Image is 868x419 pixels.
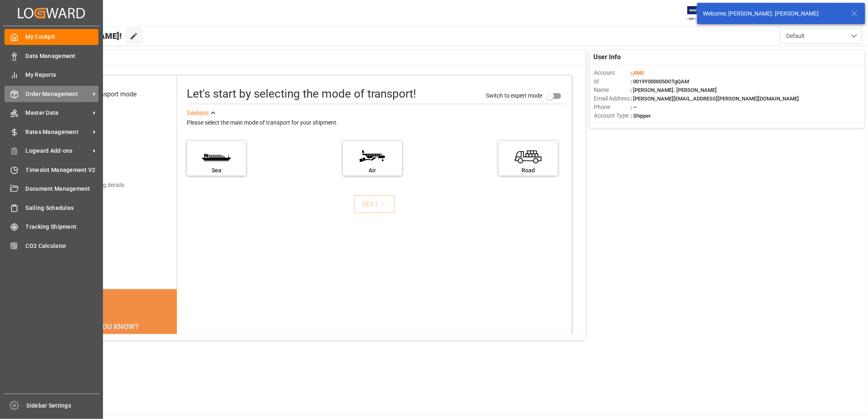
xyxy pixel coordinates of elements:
[187,85,416,103] div: Let's start by selecting the mode of transport!
[34,28,122,44] span: Hello [PERSON_NAME]!
[594,52,621,62] span: User Info
[631,113,651,119] span: : Shipper
[4,29,98,45] a: My Cockpit
[631,87,717,93] span: : [PERSON_NAME]. [PERSON_NAME]
[191,166,242,175] div: Sea
[26,166,99,174] span: Timeslot Management V2
[594,94,631,103] span: Email Address
[594,103,631,111] span: Phone
[631,78,689,85] span: : 0019Y0000050OTgQAM
[631,96,799,102] span: : [PERSON_NAME][EMAIL_ADDRESS][PERSON_NAME][DOMAIN_NAME]
[486,92,542,99] span: Switch to expert mode
[73,181,124,189] div: Add shipping details
[4,67,98,83] a: My Reports
[631,70,644,76] span: :
[73,89,136,99] div: Select transport mode
[26,109,90,117] span: Master Data
[26,71,99,79] span: My Reports
[187,118,566,128] div: Please select the main mode of transport for your shipment.
[27,401,100,410] span: Sidebar Settings
[4,162,98,178] a: Timeslot Management V2
[780,28,862,44] button: open menu
[362,199,387,209] div: NEXT
[46,318,177,335] div: DID YOU KNOW?
[26,223,99,231] span: Tracking Shipment
[26,204,99,212] span: Sailing Schedules
[347,166,398,175] div: Air
[594,86,631,94] span: Name
[703,9,843,18] div: Welcome, [PERSON_NAME]. [PERSON_NAME]
[354,195,395,213] button: NEXT
[503,166,554,175] div: Road
[26,128,90,136] span: Rates Management
[687,6,716,20] img: Exertis%20JAM%20-%20Email%20Logo.jpg_1722504956.jpg
[631,104,637,110] span: : —
[632,70,644,76] span: JIMS
[187,108,209,118] div: See less
[594,69,631,77] span: Account
[4,200,98,216] a: Sailing Schedules
[4,48,98,64] a: Data Management
[4,181,98,197] a: Document Management
[594,77,631,86] span: Id
[594,111,631,120] span: Account Type
[26,90,90,98] span: Order Management
[4,219,98,235] a: Tracking Shipment
[786,32,805,40] span: Default
[4,238,98,254] a: CO2 Calculator
[26,52,99,60] span: Data Management
[26,33,99,41] span: My Cockpit
[26,242,99,250] span: CO2 Calculator
[26,147,90,155] span: Logward Add-ons
[26,185,99,193] span: Document Management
